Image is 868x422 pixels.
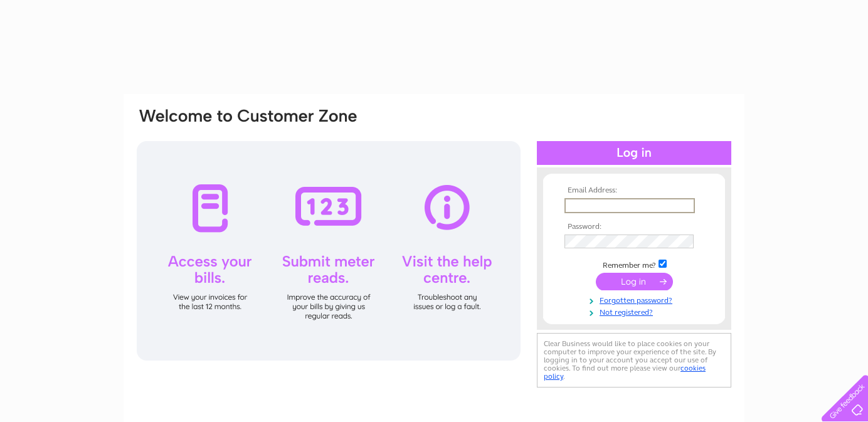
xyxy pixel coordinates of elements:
input: Submit [596,273,673,290]
th: Email Address: [561,186,707,195]
a: Forgotten password? [564,293,707,305]
td: Remember me? [561,258,707,270]
a: Not registered? [564,305,707,317]
th: Password: [561,223,707,231]
div: Clear Business would like to place cookies on your computer to improve your experience of the sit... [537,333,731,388]
a: cookies policy [544,364,706,381]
